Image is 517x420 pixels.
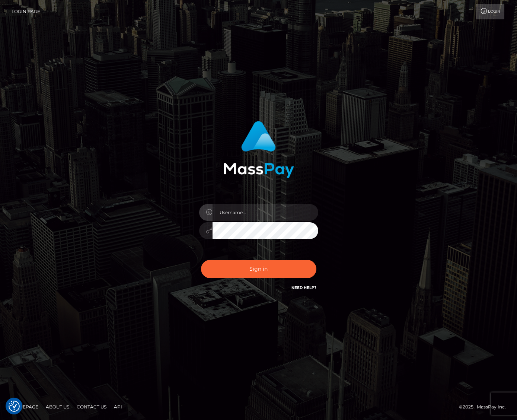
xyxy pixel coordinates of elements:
a: API [111,401,125,413]
a: Login [476,4,504,19]
button: Sign in [201,260,316,278]
a: Login Page [12,4,40,19]
a: Contact Us [74,401,109,413]
img: MassPay Login [223,121,294,178]
div: © 2025 , MassPay Inc. [459,403,511,411]
a: About Us [43,401,72,413]
input: Username... [213,204,318,221]
button: Consent Preferences [9,401,20,412]
a: Need Help? [291,285,316,290]
a: Homepage [8,401,41,413]
img: Revisit consent button [9,401,20,412]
